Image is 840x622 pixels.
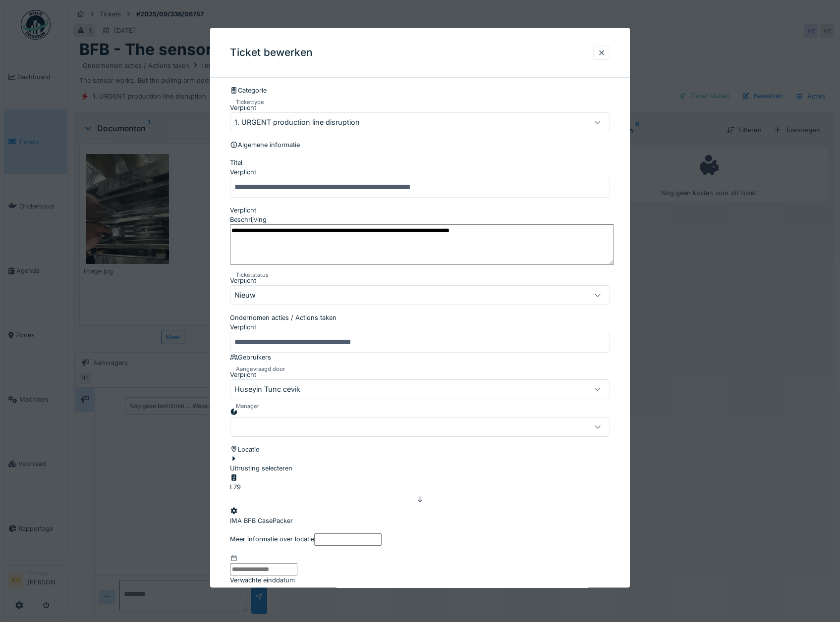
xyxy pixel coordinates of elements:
label: Verwachte einddatum [230,575,295,585]
div: Nieuw [234,289,256,300]
div: Algemene informatie [230,140,611,150]
label: Meer informatie over locatie [230,534,314,543]
div: Locatie [230,444,611,454]
label: Ondernomen acties / Actions taken [230,312,336,322]
div: Uitrusting selecteren [230,454,292,472]
label: Ticketstatus [234,270,271,279]
label: Beschrijving [230,215,267,224]
div: Categorie [230,86,611,95]
div: IMA BFB CasePacker [230,516,293,525]
div: Verplicht [230,205,611,214]
div: Verplicht [230,275,611,285]
label: Manager [234,402,261,411]
label: Titel [230,157,242,167]
div: Verplicht [230,167,611,176]
h3: Ticket bewerken [230,47,313,59]
div: Verplicht [230,322,611,331]
div: Verplicht [230,103,611,112]
div: Gebruikers [230,353,611,362]
div: Huseyin Tunc cevik [234,384,300,395]
label: Aangevraagd door [234,365,287,373]
div: L79 [230,482,242,492]
div: 1. URGENT production line disruption [234,117,360,128]
div: Verplicht [230,370,611,379]
label: Tickettype [234,98,266,106]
